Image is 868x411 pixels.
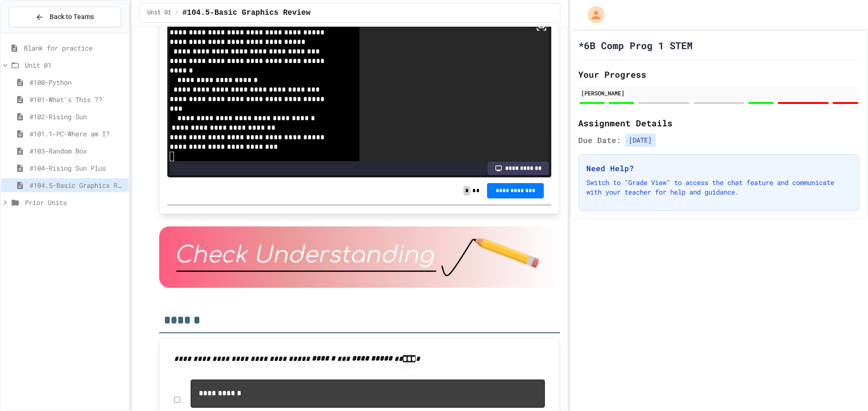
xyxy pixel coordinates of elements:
span: Due Date: [579,134,622,146]
h2: Assignment Details [579,116,859,130]
span: Back to Teams [50,12,94,22]
span: Blank for practice [24,43,125,53]
span: #104.5-Basic Graphics Review [183,7,311,19]
div: [PERSON_NAME] [582,89,857,97]
h2: Your Progress [579,68,859,81]
span: #103-Random Box [30,146,125,156]
button: Back to Teams [9,7,121,27]
span: #101-What's This ?? [30,94,125,104]
div: My Account [578,4,607,26]
span: Prior Units [25,197,125,207]
span: [DATE] [625,134,656,147]
span: #104.5-Basic Graphics Review [30,180,125,190]
span: #104-Rising Sun Plus [30,163,125,173]
span: #102-Rising Sun [30,112,125,122]
p: Switch to "Grade View" to access the chat feature and communicate with your teacher for help and ... [587,178,851,197]
span: #100-Python [30,77,125,87]
span: / [175,9,178,17]
span: #101.1-PC-Where am I? [30,129,125,139]
span: Unit 01 [147,9,171,17]
span: Unit 01 [25,60,125,70]
h1: *6B Comp Prog 1 STEM [579,39,693,52]
h3: Need Help? [587,163,851,174]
